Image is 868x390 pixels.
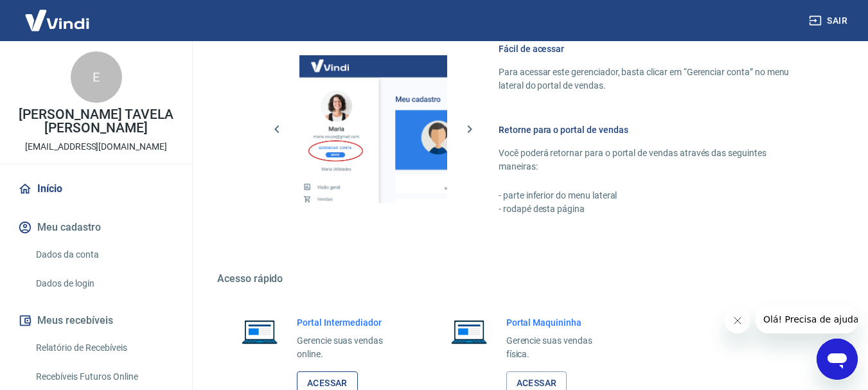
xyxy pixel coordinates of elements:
[499,146,806,173] p: Você poderá retornar para o portal de vendas através das seguintes maneiras:
[499,189,806,202] p: - parte inferior do menu lateral
[506,334,613,361] p: Gerencie suas vendas física.
[31,242,177,268] a: Dados da conta
[25,140,167,154] p: [EMAIL_ADDRESS][DOMAIN_NAME]
[297,316,403,329] h6: Portal Intermediador
[756,305,858,333] iframe: Mensagem da empresa
[15,1,99,40] img: Vindi
[299,55,447,203] img: Imagem da dashboard mostrando o botão de gerenciar conta na sidebar no lado esquerdo
[217,272,837,285] h5: Acesso rápido
[15,306,177,335] button: Meus recebíveis
[233,316,287,347] img: Imagem de um notebook aberto
[10,108,182,135] p: [PERSON_NAME] TAVELA [PERSON_NAME]
[806,9,853,33] button: Sair
[15,213,177,242] button: Meu cadastro
[8,9,108,19] span: Olá! Precisa de ajuda?
[15,175,177,203] a: Início
[442,316,496,347] img: Imagem de um notebook aberto
[725,308,750,333] iframe: Fechar mensagem
[31,364,177,390] a: Recebíveis Futuros Online
[297,334,403,361] p: Gerencie suas vendas online.
[499,42,806,55] h6: Fácil de acessar
[499,66,806,93] p: Para acessar este gerenciador, basta clicar em “Gerenciar conta” no menu lateral do portal de ven...
[71,51,122,103] div: E
[499,202,806,216] p: - rodapé desta página
[506,316,613,329] h6: Portal Maquininha
[499,123,806,136] h6: Retorne para o portal de vendas
[817,339,858,380] iframe: Botão para abrir a janela de mensagens
[31,335,177,361] a: Relatório de Recebíveis
[31,270,177,297] a: Dados de login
